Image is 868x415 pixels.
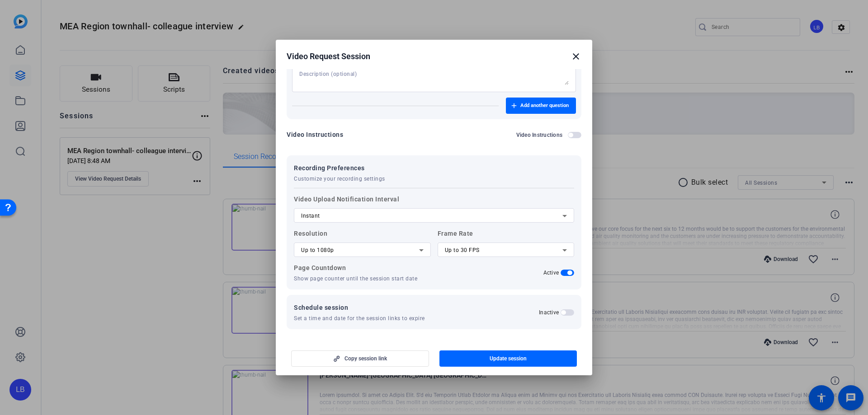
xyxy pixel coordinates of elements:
h2: Inactive [539,309,559,316]
span: Add another question [520,102,569,109]
p: Show page counter until the session start date [294,275,431,282]
h2: Video Instructions [516,131,563,139]
span: Schedule session [294,302,425,313]
span: Copy session link [344,355,387,362]
button: Add another question [506,98,576,114]
span: Up to 1080p [301,247,334,253]
span: Up to 30 FPS [445,247,480,253]
label: Video Upload Notification Interval [294,194,574,223]
h2: Active [543,269,559,276]
span: Instant [301,213,320,219]
mat-icon: close [571,51,581,62]
label: Frame Rate [438,228,575,257]
button: Copy session link [291,350,429,367]
span: Recording Preferences [294,163,385,173]
span: Customize your recording settings [294,175,385,182]
label: Resolution [294,228,431,257]
p: Page Countdown [294,262,431,273]
span: Set a time and date for the session links to expire [294,315,425,322]
div: Video Instructions [287,129,343,140]
div: Video Request Session [287,51,581,62]
span: Update session [490,355,527,362]
button: Update session [439,350,577,367]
